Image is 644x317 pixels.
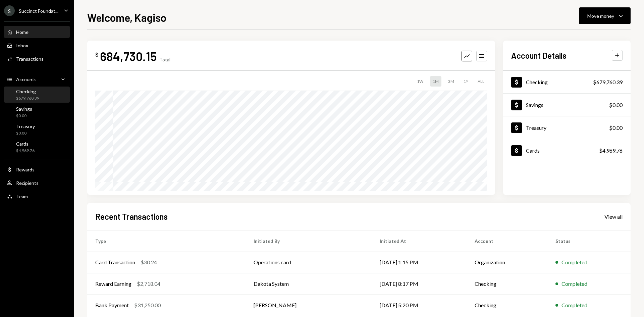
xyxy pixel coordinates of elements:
[246,273,372,295] td: Dakota System
[95,211,168,222] h2: Recent Transactions
[4,104,70,120] a: Savings$0.00
[16,56,44,62] div: Transactions
[599,147,623,155] div: $4,969.76
[4,26,70,38] a: Home
[372,230,467,252] th: Initiated At
[503,71,631,93] a: Checking$679,760.39
[561,258,587,266] div: Completed
[4,39,70,51] a: Inbox
[503,94,631,116] a: Savings$0.00
[4,139,70,155] a: Cards$4,969.76
[246,230,372,252] th: Initiated By
[526,147,540,154] div: Cards
[4,163,70,175] a: Rewards
[16,76,37,82] div: Accounts
[246,252,372,273] td: Operations card
[609,124,623,132] div: $0.00
[246,295,372,316] td: [PERSON_NAME]
[4,73,70,85] a: Accounts
[467,230,547,252] th: Account
[95,280,131,288] div: Reward Earning
[467,273,547,295] td: Checking
[16,194,28,199] div: Team
[19,8,58,14] div: Succinct Foundat...
[4,190,70,202] a: Team
[16,130,35,136] div: $0.00
[16,180,39,186] div: Recipients
[579,7,631,24] button: Move money
[475,76,487,87] div: ALL
[526,79,548,85] div: Checking
[16,43,28,48] div: Inbox
[16,148,35,154] div: $4,969.76
[16,29,29,35] div: Home
[604,213,623,220] a: View all
[526,102,543,108] div: Savings
[547,230,631,252] th: Status
[134,301,161,309] div: $31,250.00
[16,113,32,119] div: $0.00
[16,106,32,112] div: Savings
[16,141,35,147] div: Cards
[561,301,587,309] div: Completed
[16,89,39,94] div: Checking
[95,301,129,309] div: Bank Payment
[87,11,166,24] h1: Welcome, Kagiso
[503,139,631,162] a: Cards$4,969.76
[414,76,426,87] div: 1W
[16,96,39,101] div: $679,760.39
[137,280,160,288] div: $2,718.04
[372,295,467,316] td: [DATE] 5:20 PM
[604,213,623,220] div: View all
[141,258,157,266] div: $30.24
[503,116,631,139] a: Treasury$0.00
[561,280,587,288] div: Completed
[4,87,70,103] a: Checking$679,760.39
[587,12,614,19] div: Move money
[16,123,35,129] div: Treasury
[372,252,467,273] td: [DATE] 1:15 PM
[4,5,15,16] div: S
[526,124,546,131] div: Treasury
[4,121,70,138] a: Treasury$0.00
[100,49,157,64] div: 684,730.15
[159,57,170,62] div: Total
[445,76,457,87] div: 3M
[593,78,623,86] div: $679,760.39
[372,273,467,295] td: [DATE] 8:17 PM
[16,167,35,172] div: Rewards
[87,230,246,252] th: Type
[95,51,99,58] div: $
[95,258,135,266] div: Card Transaction
[4,177,70,189] a: Recipients
[430,76,441,87] div: 1M
[609,101,623,109] div: $0.00
[4,53,70,65] a: Transactions
[467,252,547,273] td: Organization
[461,76,471,87] div: 1Y
[511,50,567,61] h2: Account Details
[467,295,547,316] td: Checking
